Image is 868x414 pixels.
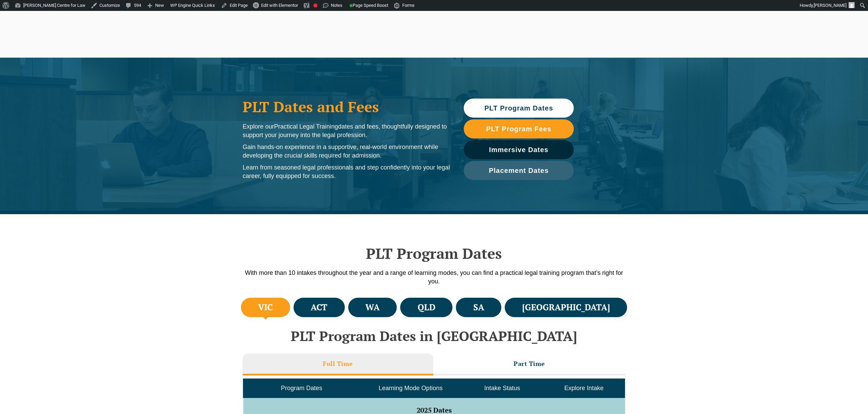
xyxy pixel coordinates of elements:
[418,302,435,313] h4: QLD
[484,385,520,391] span: Intake Status
[239,245,629,262] h2: PLT Program Dates
[323,360,353,368] h3: Full Time
[261,3,298,8] span: Edit with Elementor
[464,161,574,180] a: Placement Dates
[243,143,450,160] p: Gain hands-on experience in a supportive, real-world environment while developing the crucial ski...
[486,125,551,132] span: PLT Program Fees
[311,302,327,313] h4: ACT
[365,302,380,313] h4: WA
[814,3,846,8] span: [PERSON_NAME]
[258,302,273,313] h4: VIC
[239,328,629,343] h2: PLT Program Dates in [GEOGRAPHIC_DATA]
[489,146,548,153] span: Immersive Dates
[464,119,574,138] a: PLT Program Fees
[473,302,484,313] h4: SA
[281,385,322,391] span: Program Dates
[522,302,610,313] h4: [GEOGRAPHIC_DATA]
[243,163,450,180] p: Learn from seasoned legal professionals and step confidently into your legal career, fully equipp...
[514,360,545,368] h3: Part Time
[484,105,553,112] span: PLT Program Dates
[243,122,450,139] p: Explore our dates and fees, thoughtfully designed to support your journey into the legal profession.
[313,3,317,8] div: Focus keyphrase not set
[243,98,450,115] h1: PLT Dates and Fees
[464,140,574,159] a: Immersive Dates
[239,269,629,286] p: With more than 10 intakes throughout the year and a range of learning modes, you can find a pract...
[379,385,443,391] span: Learning Mode Options
[564,385,603,391] span: Explore Intake
[464,99,574,118] a: PLT Program Dates
[274,123,338,130] span: Practical Legal Training
[489,167,548,174] span: Placement Dates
